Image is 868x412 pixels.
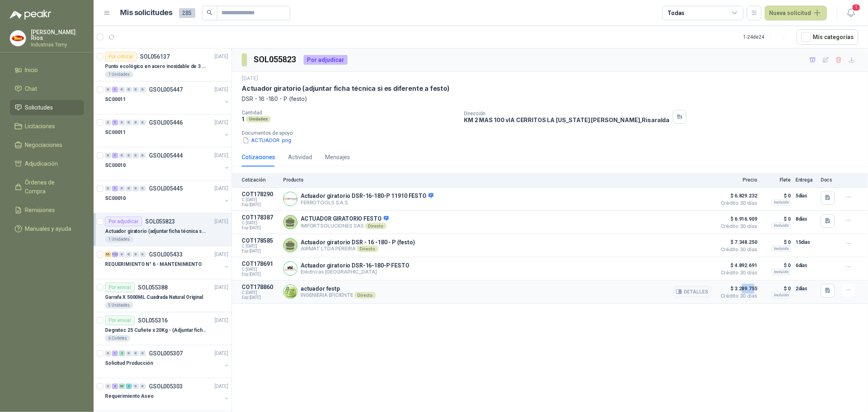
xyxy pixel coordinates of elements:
div: 6 Cuñetes [105,335,130,342]
p: REQUERIMIENTO N° 6 - MANTENIMIENTO [105,261,202,268]
div: 1 [112,186,118,191]
img: Company Logo [10,31,26,46]
p: actuador festp [301,285,376,292]
div: 0 [133,186,139,191]
div: 1 - 24 de 24 [743,31,790,44]
p: $ 0 [762,237,791,247]
p: Actuador giratorio DSR-16-180-P FESTO [301,262,409,269]
div: Incluido [772,292,791,298]
p: INGENIERIA EFICIENTE [301,292,376,298]
span: $ 4.892.691 [717,261,757,270]
a: Inicio [10,62,84,78]
a: Solicitudes [10,100,84,115]
p: [DATE] [214,53,228,61]
p: KM 2 MAS 100 vIA CERRITOS LA [US_STATE] [PERSON_NAME] , Risaralda [464,116,669,123]
p: COT178387 [242,214,278,221]
span: Adjudicación [25,159,58,168]
p: SC00011 [105,129,126,136]
div: 5 Unidades [105,302,133,309]
a: Adjudicación [10,156,84,171]
p: Cotización [242,177,278,183]
a: 0 1 2 0 0 0 GSOL005307[DATE] Solicitud Producción [105,348,230,375]
span: Exp: [DATE] [242,226,278,230]
p: [DATE] [214,119,228,127]
span: Crédito 30 días [717,270,757,275]
p: Requerimiento Aseo [105,392,154,400]
p: Actuador giratorio DSR-16-180-P 11910 FESTO [301,193,433,200]
div: 0 [140,120,146,125]
p: DSR - 16 -180 - P (festo) [242,94,858,103]
div: 0 [105,87,111,92]
div: 0 [126,153,132,158]
span: 285 [179,8,195,18]
p: SC00010 [105,195,126,202]
p: Flete [762,177,791,183]
a: 66 122 0 0 0 0 GSOL005433[DATE] REQUERIMIENTO N° 6 - MANTENIMIENTO [105,250,230,276]
p: 5 días [796,191,816,201]
div: Incluido [772,245,791,252]
div: Mensajes [325,153,350,162]
div: 0 [133,120,139,125]
img: Company Logo [284,192,297,206]
div: 0 [133,384,139,389]
p: $ 0 [762,214,791,224]
p: [PERSON_NAME] Ríos [31,29,84,41]
div: 0 [140,153,146,158]
span: Crédito 30 días [717,247,757,252]
p: $ 0 [762,261,791,270]
p: COT178585 [242,237,278,244]
p: Dirección [464,111,669,116]
a: 0 1 0 0 0 0 GSOL005444[DATE] SC00010 [105,151,230,177]
p: GSOL005445 [149,186,183,191]
div: Por enviar [105,316,135,325]
div: Directo [354,292,376,298]
p: SC00011 [105,96,126,103]
p: Docs [821,177,837,183]
span: C: [DATE] [242,221,278,226]
p: FERROTOOLS S.A.S. [301,199,433,206]
a: Por enviarSOL055316[DATE] Degratec 25 Cuñete x 20Kg - (Adjuntar ficha técnica)6 Cuñetes [94,312,232,345]
span: C: [DATE] [242,197,278,202]
a: 0 1 0 0 0 0 GSOL005447[DATE] SC00011 [105,85,230,111]
p: Punto ecológico en acero inoxidable de 3 puestos, con capacidad para 121L cada división. [105,63,206,70]
p: GSOL005433 [149,252,183,257]
div: Incluido [772,222,791,229]
p: Cantidad [242,110,457,116]
div: 2 [126,384,132,389]
span: Solicitudes [25,103,53,112]
div: Todas [667,9,684,18]
div: 2 [112,384,118,389]
a: Órdenes de Compra [10,175,84,199]
img: Logo peakr [10,10,51,20]
span: $ 3.289.755 [717,284,757,294]
div: 2 [119,351,125,356]
button: ACTUADOR .png [242,136,292,145]
p: Entrega [796,177,816,183]
p: SOL056137 [140,54,170,59]
p: 15 días [796,237,816,247]
p: [DATE] [214,317,228,324]
p: GSOL005303 [149,384,183,389]
p: AIRMAT LTDA PEREIRA [301,245,415,252]
div: 0 [119,252,125,257]
div: 0 [126,87,132,92]
div: Por adjudicar [304,55,348,65]
p: ACTUADOR GIRATORIO FESTO [301,215,389,223]
p: [DATE] [214,251,228,259]
div: 66 [105,252,111,257]
button: Mís categorías [797,29,858,45]
span: C: [DATE] [242,290,278,295]
span: C: [DATE] [242,267,278,272]
a: 0 2 49 2 0 0 GSOL005303[DATE] Requerimiento Aseo [105,381,230,408]
div: 0 [133,153,139,158]
div: Directo [365,223,387,229]
a: Chat [10,81,84,96]
button: 1 [844,6,858,20]
span: Exp: [DATE] [242,272,278,277]
div: 0 [105,186,111,191]
img: Company Logo [284,262,297,275]
p: [DATE] [214,350,228,357]
p: SC00010 [105,162,126,169]
p: SOL055316 [138,318,168,323]
a: 0 1 0 0 0 0 GSOL005445[DATE] SC00010 [105,184,230,210]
